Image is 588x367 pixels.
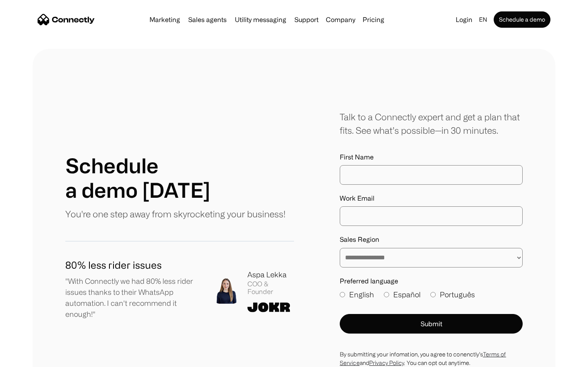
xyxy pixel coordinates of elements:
button: Submit [340,314,523,334]
label: First Name [340,153,523,161]
label: Português [430,289,475,300]
label: Sales Region [340,236,523,243]
a: Sales agents [185,16,230,23]
ul: Language list [16,353,49,364]
h1: Schedule a demo [DATE] [65,153,210,202]
a: Support [291,16,322,23]
div: Company [323,14,358,25]
a: Login [452,14,476,25]
h1: 80% less rider issues [65,258,200,272]
a: home [38,13,95,26]
label: English [340,289,374,300]
label: Work Email [340,195,523,202]
input: English [340,292,345,297]
a: Marketing [146,16,183,23]
p: You're one step away from skyrocketing your business! [65,207,285,221]
div: Aspa Lekka [247,269,294,280]
input: Español [384,292,389,297]
a: Pricing [359,16,388,23]
div: Company [326,14,355,25]
a: Schedule a demo [494,11,550,28]
a: Utility messaging [232,16,290,23]
aside: Language selected: English [8,352,49,364]
a: Privacy Policy [369,360,404,366]
div: By submitting your infomation, you agree to conenctly’s and . You can opt out anytime. [340,350,523,367]
div: en [479,14,487,25]
label: Preferred language [340,277,523,285]
div: en [476,14,492,25]
p: "With Connectly we had 80% less rider issues thanks to their WhatsApp automation. I can't recomme... [65,276,200,320]
div: COO & Founder [247,280,294,296]
label: Español [384,289,421,300]
div: Talk to a Connectly expert and get a plan that fits. See what’s possible—in 30 minutes. [340,110,523,137]
a: Terms of Service [340,351,506,366]
input: Português [430,292,436,297]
